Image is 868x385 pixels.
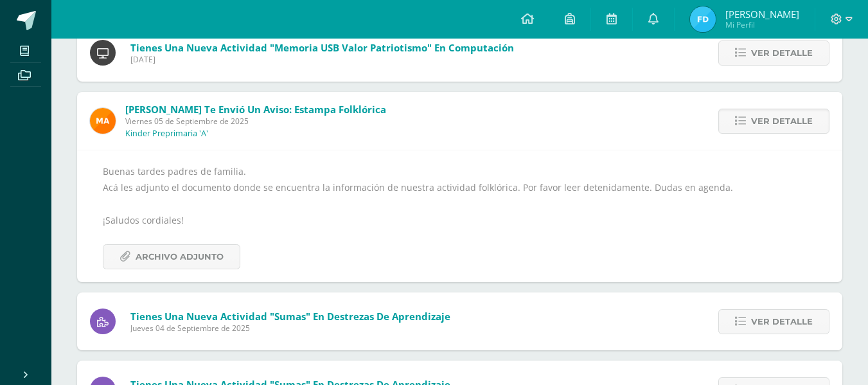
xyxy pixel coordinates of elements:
[130,323,450,334] span: Jueves 04 de Septiembre de 2025
[130,54,514,65] span: [DATE]
[130,310,450,323] span: Tienes una nueva actividad "Sumas" En Destrezas de aprendizaje
[751,41,813,65] span: Ver detalle
[751,310,813,334] span: Ver detalle
[103,163,817,269] div: Buenas tardes padres de familia. Acá les adjunto el documento donde se encuentra la información d...
[125,129,208,139] p: Kinder Preprimaria 'A'
[130,41,514,54] span: Tienes una nueva actividad "Memoria USB Valor Patriotismo" En Computación
[725,19,799,30] span: Mi Perfil
[725,8,799,21] span: [PERSON_NAME]
[125,116,386,127] span: Viernes 05 de Septiembre de 2025
[690,6,716,32] img: 02d87102c864198a6d9fbe1db3cf6b50.png
[125,103,386,116] span: [PERSON_NAME] te envió un aviso: Estampa folklórica
[136,245,224,269] span: Archivo Adjunto
[90,108,116,134] img: f9afe8a2522a0165e6e45418cf8dd766.png
[103,244,240,269] a: Archivo Adjunto
[751,109,813,133] span: Ver detalle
